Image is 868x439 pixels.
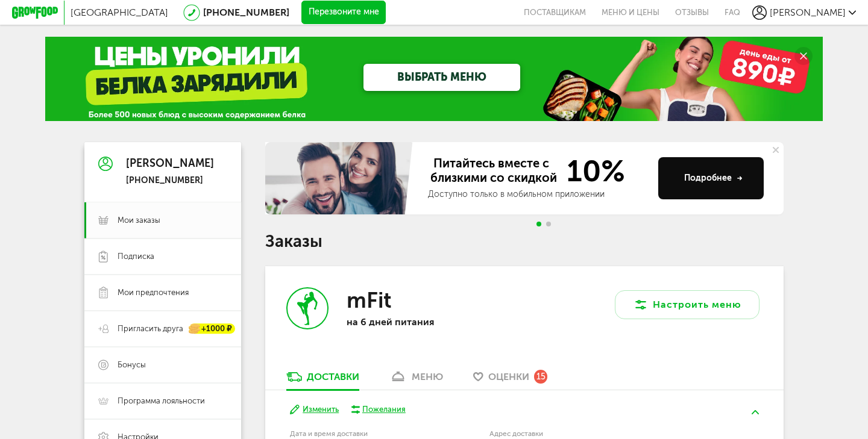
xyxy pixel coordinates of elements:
a: Подписка [84,238,241,275]
span: Пригласить друга [118,323,183,334]
div: Доступно только в мобильном приложении [428,188,649,201]
button: Изменить [290,404,339,416]
a: меню [383,370,449,390]
img: family-banner.579af9d.jpg [265,142,416,214]
span: Бонусы [118,360,146,370]
a: Мои предпочтения [84,275,241,311]
label: Дата и время доставки [290,431,428,437]
a: ВЫБРАТЬ МЕНЮ [363,64,520,91]
button: Подробнее [658,157,764,199]
img: arrow-up-green.5eb5f82.svg [752,410,759,414]
a: Программа лояльности [84,383,241,419]
span: Мои предпочтения [118,287,189,298]
span: Go to slide 2 [546,222,551,226]
span: 10% [559,156,625,186]
span: Мои заказы [118,215,160,226]
span: Оценки [488,371,529,382]
a: Доставки [280,370,365,390]
p: на 6 дней питания [347,316,503,328]
a: Оценки 15 [467,370,553,390]
span: Программа лояльности [118,396,205,406]
a: Бонусы [84,347,241,383]
h1: Заказы [265,234,784,249]
button: Настроить меню [615,290,759,319]
a: [PHONE_NUMBER] [203,7,289,18]
button: Перезвоните мне [301,1,386,25]
span: [GEOGRAPHIC_DATA] [71,7,168,18]
button: Пожелания [351,404,406,415]
label: Адрес доставки [489,431,714,437]
div: Пожелания [362,404,406,415]
span: Подписка [118,251,154,262]
div: +1000 ₽ [189,324,235,334]
a: Мои заказы [84,202,241,238]
div: [PERSON_NAME] [126,158,214,170]
div: Доставки [307,371,359,382]
h3: mFit [347,287,391,313]
div: Подробнее [684,172,743,184]
span: [PERSON_NAME] [770,7,846,18]
span: Go to slide 1 [536,222,541,226]
div: меню [412,371,443,382]
span: Питайтесь вместе с близкими со скидкой [428,156,559,186]
div: 15 [534,370,547,383]
a: Пригласить друга +1000 ₽ [84,311,241,347]
div: [PHONE_NUMBER] [126,175,214,186]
